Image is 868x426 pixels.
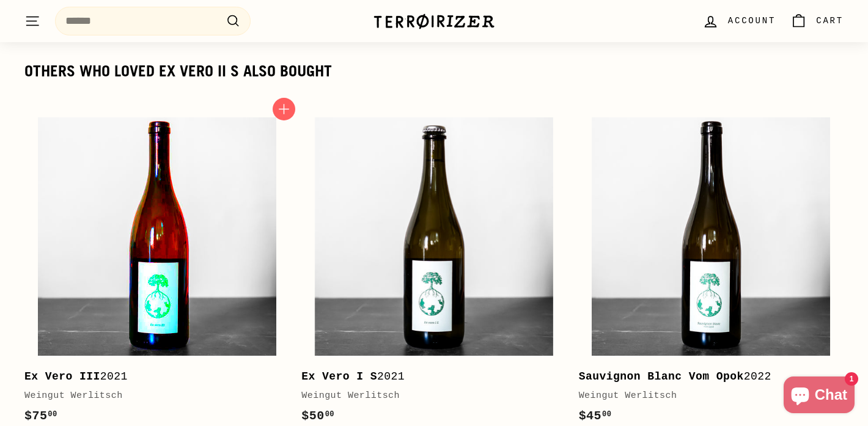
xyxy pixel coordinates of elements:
inbox-online-store-chat: Shopify online store chat [780,376,858,416]
div: 2021 [24,368,277,386]
div: 2021 [301,368,554,386]
b: Ex Vero I S [301,370,377,383]
span: Account [728,14,776,28]
sup: 00 [48,410,57,419]
sup: 00 [325,410,334,419]
div: 2022 [579,368,831,386]
div: Weingut Werlitsch [301,389,554,403]
b: Ex Vero III [24,370,100,383]
span: $50 [301,409,334,423]
b: Sauvignon Blanc Vom Opok [579,370,744,383]
div: Weingut Werlitsch [24,389,277,403]
span: Cart [816,14,844,28]
div: Others who loved Ex Vero II S also bought [24,63,844,80]
span: $45 [579,409,612,423]
sup: 00 [602,410,611,419]
a: Account [695,3,783,39]
span: $75 [24,409,57,423]
div: Weingut Werlitsch [579,389,831,403]
a: Cart [783,3,851,39]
